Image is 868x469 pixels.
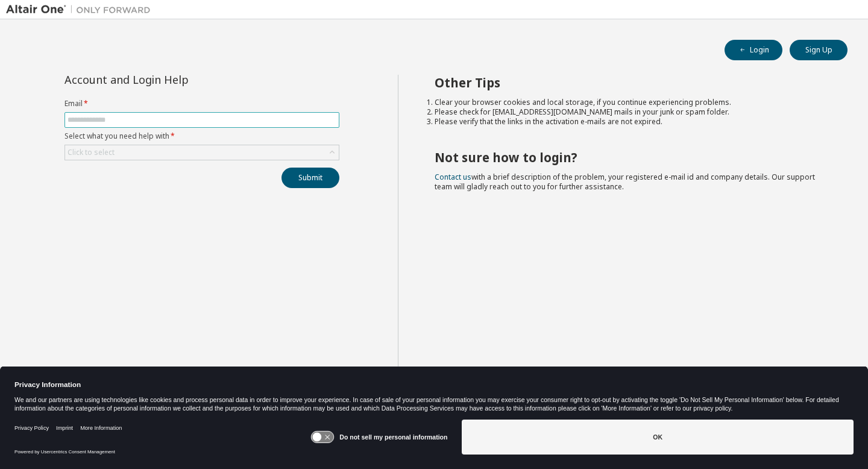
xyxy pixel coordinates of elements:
[435,117,826,127] li: Please verify that the links in the activation e-mails are not expired.
[65,145,339,160] div: Click to select
[435,172,471,182] a: Contact us
[435,107,826,117] li: Please check for [EMAIL_ADDRESS][DOMAIN_NAME] mails in your junk or spam folder.
[64,75,285,84] div: Account and Login Help
[435,172,815,192] span: with a brief description of the problem, your registered e-mail id and company details. Our suppo...
[435,150,826,165] h2: Not sure how to login?
[68,148,115,157] div: Click to select
[790,40,848,60] button: Sign Up
[435,75,826,90] h2: Other Tips
[435,98,826,107] li: Clear your browser cookies and local storage, if you continue experiencing problems.
[64,99,339,109] label: Email
[64,131,339,141] label: Select what you need help with
[725,40,782,60] button: Login
[6,4,157,16] img: Altair One
[281,168,339,188] button: Submit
